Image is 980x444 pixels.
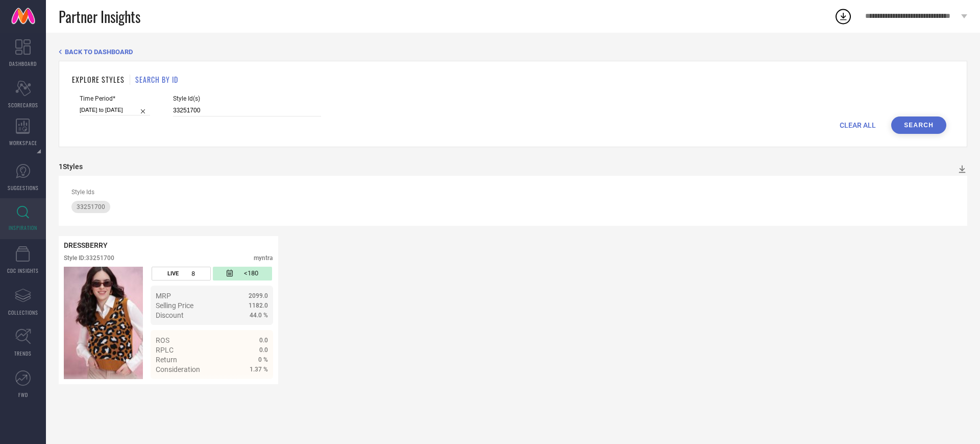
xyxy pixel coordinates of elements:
[64,254,114,262] div: Style ID: 33251700
[14,349,32,357] span: TRENDS
[245,384,268,392] span: Details
[9,224,37,231] span: INSPIRATION
[65,48,133,56] span: BACK TO DASHBOARD
[156,311,184,319] span: Discount
[64,267,143,379] div: Click to view image
[156,356,177,364] span: Return
[18,391,28,399] span: FWD
[64,267,143,379] img: Style preview image
[258,356,268,363] span: 0 %
[250,312,268,319] span: 44.0 %
[259,346,268,354] span: 0.0
[173,95,321,102] span: Style Id(s)
[135,74,178,85] h1: SEARCH BY ID
[191,270,195,277] span: 8
[8,184,39,192] span: SUGGESTIONS
[152,267,210,281] div: Number of days the style has been live on the platform
[244,269,258,278] span: <180
[72,74,125,85] h1: EXPLORE STYLES
[167,270,179,277] span: LIVE
[249,302,268,309] span: 1182.0
[156,301,193,310] span: Selling Price
[8,101,38,109] span: SCORECARDS
[156,336,169,344] span: ROS
[80,105,150,115] input: Select time period
[840,121,876,129] span: CLEAR ALL
[254,254,273,262] div: myntra
[71,189,954,196] div: Style Ids
[59,162,83,171] div: 1 Styles
[9,60,37,67] span: DASHBOARD
[156,346,174,354] span: RPLC
[8,309,38,316] span: COLLECTIONS
[59,48,967,56] div: Back TO Dashboard
[250,366,268,373] span: 1.37 %
[259,337,268,344] span: 0.0
[80,95,150,102] span: Time Period*
[156,292,171,300] span: MRP
[77,203,105,211] span: 33251700
[59,6,140,27] span: Partner Insights
[173,105,321,116] input: Enter comma separated style ids e.g. 12345, 67890
[64,241,108,249] span: DRESSBERRY
[235,384,268,392] a: Details
[7,267,39,274] span: CDC INSIGHTS
[249,292,268,299] span: 2099.0
[834,7,852,26] div: Open download list
[213,267,272,281] div: Number of days since the style was first listed on the platform
[156,365,200,373] span: Consideration
[891,116,946,134] button: Search
[9,139,37,147] span: WORKSPACE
